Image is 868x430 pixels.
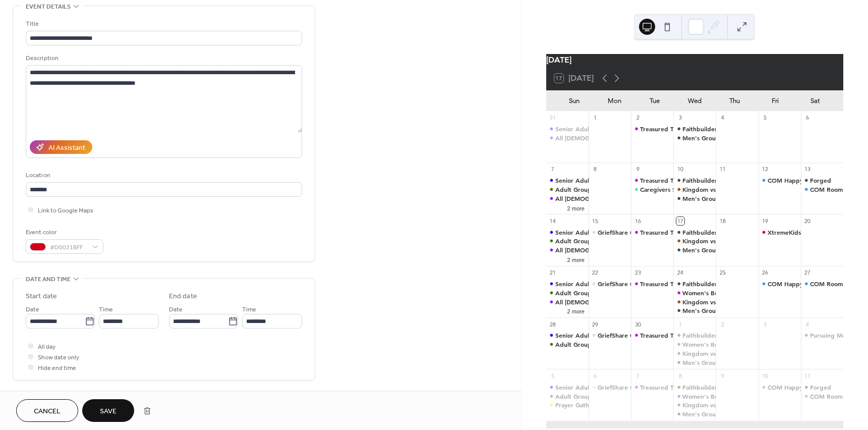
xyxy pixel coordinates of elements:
div: Event color [26,227,101,238]
div: GriefShare Group [589,228,631,237]
div: Men's Group Life [682,134,732,142]
div: COM Happy Hour at Linden Grove [759,280,801,288]
div: [DATE] [546,54,843,66]
div: GriefShare Group [598,228,648,237]
span: Date [26,304,39,315]
div: Kingdom vs Culture, “Living the Kingdom Way” [673,401,716,409]
span: All day [38,342,55,352]
div: GriefShare Group [598,280,648,288]
button: AI Assistant [30,140,92,154]
div: 6 [804,114,812,122]
div: 8 [676,372,684,380]
div: All [DEMOGRAPHIC_DATA] Immersion: The [DEMOGRAPHIC_DATA] [555,194,747,203]
div: Faithbuilders [673,176,716,185]
div: 9 [719,372,726,380]
div: Senior Adult Sunday School [546,383,589,392]
div: Women's Book Study [682,392,743,401]
div: Adult Group Life [555,392,604,401]
div: Treasured Times [631,125,673,133]
div: 19 [762,217,769,225]
div: Senior Adult [DATE] School [555,331,633,340]
div: Senior Adult Sunday School [546,280,589,288]
div: GriefShare Group [598,383,648,392]
div: Women's Book Study [673,340,716,349]
div: 1 [592,114,599,122]
div: GriefShare Group [589,331,631,340]
div: COM Room Visits [801,392,843,401]
div: Women's Book Study [682,340,743,349]
div: Mon [594,91,634,111]
div: Kingdom vs Culture, “Living the Kingdom Way” [673,237,716,245]
div: 10 [676,166,684,173]
div: Faithbuilders [673,228,716,237]
div: Kingdom vs Culture, “Living the Kingdom Way” [682,401,819,409]
div: Prayer Gathering [546,401,589,409]
div: 2 [634,114,642,122]
button: 2 more [563,255,589,263]
div: Adult Group Life [555,340,604,349]
button: 2 more [563,203,589,212]
div: Men's Group Life [682,306,732,315]
div: Kingdom vs Culture, “Living the Kingdom Way” [682,349,819,358]
div: All [DEMOGRAPHIC_DATA] Immersion: The [DEMOGRAPHIC_DATA] [555,134,747,142]
div: 18 [719,217,726,225]
div: 16 [634,217,642,225]
div: 13 [804,166,812,173]
div: Senior Adult [DATE] School [555,383,633,392]
div: Men's Group Life [673,358,716,367]
div: Forged [801,176,843,185]
div: Adult Group Life [555,237,604,245]
div: Adult Group Life [555,289,604,297]
div: Title [26,19,300,29]
div: Adult Group Life [546,392,589,401]
div: 22 [592,269,599,277]
div: Faithbuilders [673,383,716,392]
div: 3 [762,320,769,328]
div: COM Room Visits [801,185,843,194]
div: Treasured Times [640,228,686,237]
div: Sat [795,91,835,111]
div: Faithbuilders [682,383,720,392]
div: Senior Adult [DATE] School [555,280,633,288]
div: Treasured Times [640,125,686,133]
div: Kingdom vs Culture, “Living the Kingdom Way” [682,185,819,194]
div: Kingdom vs Culture, “Living the Kingdom Way” [673,349,716,358]
div: Forged [810,176,831,185]
div: 15 [592,217,599,225]
div: Senior Adult [DATE] School [555,228,633,237]
div: 11 [804,372,812,380]
div: Men's Group Life [682,410,732,418]
div: Fri [755,91,795,111]
div: Faithbuilders [682,228,720,237]
div: COM Happy Hour at Linden Grove [759,383,801,392]
div: Faithbuilders [673,280,716,288]
div: Senior Adult Sunday School [546,228,589,237]
div: 17 [676,217,684,225]
div: Prayer Gathering [555,401,604,409]
div: Men's Group Life [682,194,732,203]
div: 3 [676,114,684,122]
div: Adult Group Life [546,185,589,194]
div: Faithbuilders [673,125,716,133]
span: Time [99,304,113,315]
div: Treasured Times [631,228,673,237]
div: Faithbuilders [673,331,716,340]
div: 4 [804,320,812,328]
div: Wed [674,91,715,111]
span: Link to Google Maps [38,205,93,216]
div: Kingdom vs Culture, “Living the Kingdom Way” [673,185,716,194]
div: Adult Group Life [546,340,589,349]
div: Faithbuilders [682,176,720,185]
div: Treasured Times [640,383,686,392]
div: Pursuing More The MORE Conference [801,331,843,340]
span: Date [169,304,183,315]
div: COM Room Visits [801,280,843,288]
div: Treasured Times [640,176,686,185]
span: Show date only [38,352,79,363]
div: COM Room Visits [810,392,859,401]
div: 26 [762,269,769,277]
div: Kingdom vs Culture, “Living the Kingdom Way” [682,298,819,306]
div: 30 [634,320,642,328]
div: Forged [801,383,843,392]
div: 23 [634,269,642,277]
